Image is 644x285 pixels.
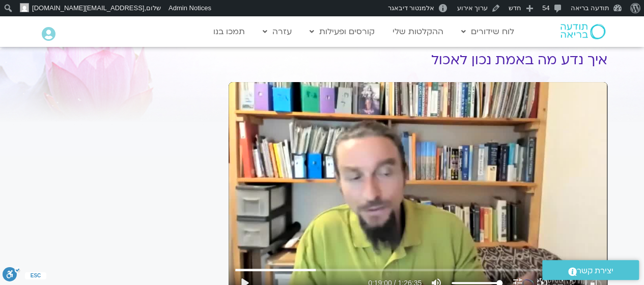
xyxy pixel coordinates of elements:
a: לוח שידורים [456,22,519,41]
span: יצירת קשר [577,264,613,278]
a: עזרה [258,22,297,41]
h1: איך נדע מה באמת נכון לאכול [229,53,607,68]
a: תמכו בנו [208,22,250,41]
img: תודעה בריאה [561,24,605,39]
a: קורסים ופעילות [304,22,380,41]
a: ההקלטות שלי [387,22,449,41]
a: יצירת קשר [542,260,639,280]
span: [EMAIL_ADDRESS][DOMAIN_NAME] [32,4,144,12]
